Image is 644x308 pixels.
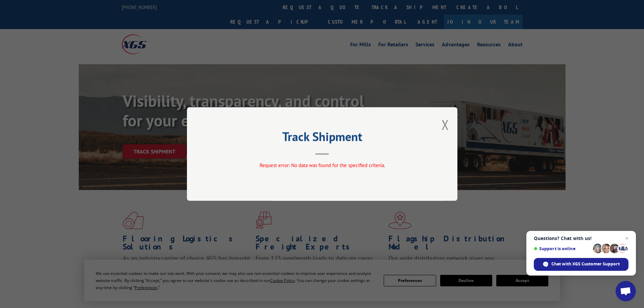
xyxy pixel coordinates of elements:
div: Chat with XGS Customer Support [534,258,628,271]
div: Open chat [616,281,636,301]
span: Request error: No data was found for the specified criteria. [259,162,385,168]
button: Close modal [442,116,449,134]
h2: Track Shipment [221,132,424,145]
span: Questions? Chat with us! [534,236,628,241]
span: Close chat [623,234,631,242]
span: Support is online [534,246,591,251]
span: Chat with XGS Customer Support [551,261,620,267]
